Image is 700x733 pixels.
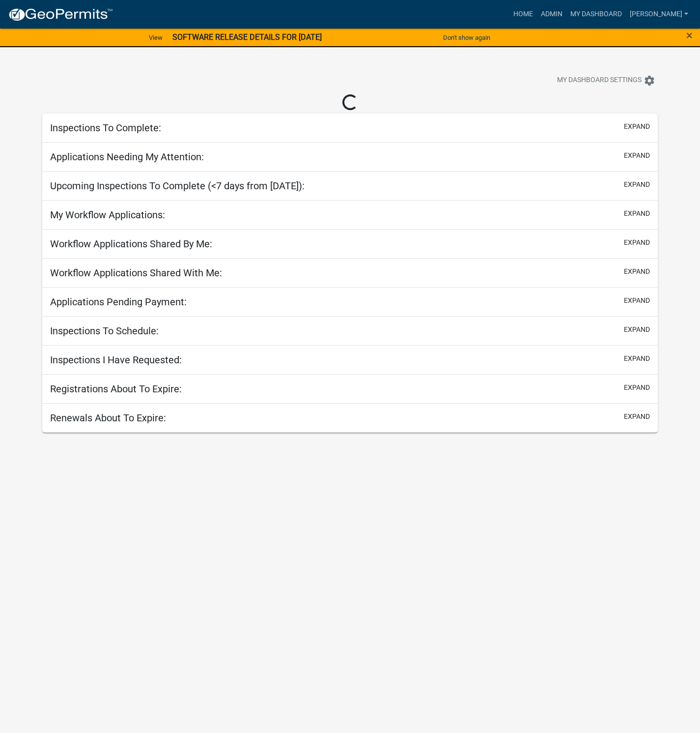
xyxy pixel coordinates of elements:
[50,296,187,308] h5: Applications Pending Payment:
[566,5,626,24] a: My Dashboard
[50,151,204,163] h5: Applications Needing My Attention:
[50,412,166,424] h5: Renewals About To Expire:
[624,382,650,393] button: expand
[50,267,222,279] h5: Workflow Applications Shared With Me:
[624,324,650,335] button: expand
[624,150,650,161] button: expand
[50,354,182,366] h5: Inspections I Have Requested:
[624,121,650,132] button: expand
[686,29,693,41] button: Close
[50,325,159,337] h5: Inspections To Schedule:
[50,383,182,395] h5: Registrations About To Expire:
[624,179,650,190] button: expand
[624,411,650,422] button: expand
[624,208,650,219] button: expand
[624,237,650,248] button: expand
[439,29,494,46] button: Don't show again
[50,209,165,221] h5: My Workflow Applications:
[549,71,663,90] button: My Dashboard Settingssettings
[537,5,566,24] a: Admin
[509,5,537,24] a: Home
[50,238,212,250] h5: Workflow Applications Shared By Me:
[624,266,650,277] button: expand
[50,122,161,134] h5: Inspections To Complete:
[557,75,642,87] span: My Dashboard Settings
[624,353,650,364] button: expand
[624,295,650,306] button: expand
[626,5,692,24] a: [PERSON_NAME]
[50,180,305,192] h5: Upcoming Inspections To Complete (<7 days from [DATE]):
[145,29,167,46] a: View
[172,32,322,42] strong: SOFTWARE RELEASE DETAILS FOR [DATE]
[644,75,655,87] i: settings
[686,29,693,42] span: ×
